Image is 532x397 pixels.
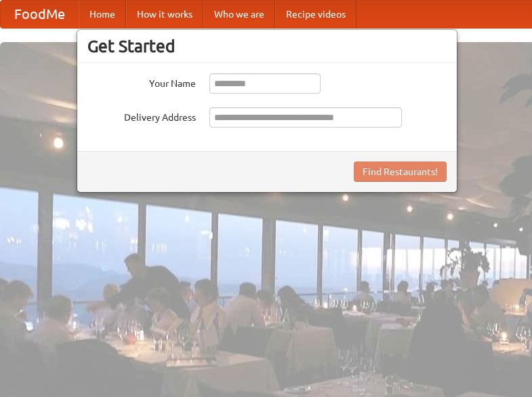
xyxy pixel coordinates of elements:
[126,1,203,28] a: How it works
[79,1,126,28] a: Home
[354,162,447,182] button: Find Restaurants!
[87,36,447,56] h3: Get Started
[1,1,79,28] a: FoodMe
[275,1,356,28] a: Recipe videos
[203,1,275,28] a: Who we are
[87,73,196,90] label: Your Name
[87,107,196,124] label: Delivery Address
